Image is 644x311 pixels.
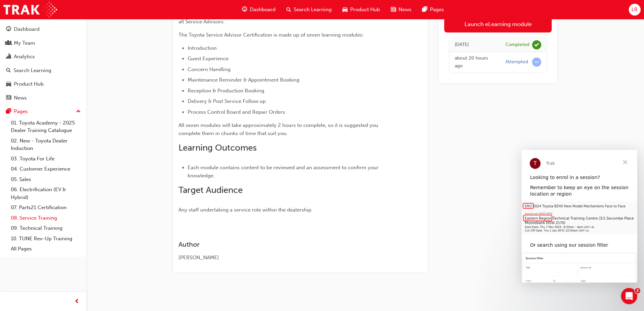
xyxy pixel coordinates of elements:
[250,6,276,14] span: Dashboard
[188,66,231,72] span: Concern Handling
[8,136,84,154] a: 02. New - Toyota Dealer Induction
[242,5,247,14] span: guage-icon
[3,105,84,118] button: Pages
[74,297,79,306] span: prev-icon
[14,94,27,102] div: News
[286,5,291,14] span: search-icon
[629,4,641,16] button: LR
[444,16,552,32] a: Launch eLearning module
[6,40,11,46] span: people-icon
[532,40,541,49] span: learningRecordVerb_COMPLETE-icon
[8,223,84,234] a: 09. Technical Training
[188,109,285,115] span: Process Control Board and Repair Orders
[188,55,229,62] span: Guest Experience
[178,32,364,38] span: The Toyota Service Advisor Certification is made up of seven learning modules:
[391,5,396,14] span: news-icon
[237,3,281,17] a: guage-iconDashboard
[14,108,28,115] div: Pages
[631,6,638,14] span: LR
[188,88,264,94] span: Reception & Production Booking
[188,164,380,179] span: Each module contains content to be reviewed and an assessment to confirm your knowledge.
[6,95,11,101] span: news-icon
[3,64,84,77] a: Search Learning
[6,81,11,87] span: car-icon
[455,54,495,70] div: Wed Aug 27 2025 11:16:20 GMT+1000 (Australian Eastern Standard Time)
[188,98,266,104] span: Delivery & Post Service Follow up
[178,185,243,195] span: Target Audience
[14,67,51,74] div: Search Learning
[188,45,217,51] span: Introduction
[8,174,84,185] a: 05. Sales
[281,3,337,17] a: search-iconSearch Learning
[621,288,637,304] iframe: Intercom live chat
[178,254,398,262] div: [PERSON_NAME]
[337,3,385,17] a: car-iconProduct Hub
[3,37,84,49] a: My Team
[6,54,11,60] span: chart-icon
[14,80,44,88] div: Product Hub
[8,118,84,136] a: 01. Toyota Academy - 2025 Dealer Training Catalogue
[417,3,449,17] a: pages-iconPages
[6,26,11,32] span: guage-icon
[8,164,84,174] a: 04. Customer Experience
[505,59,528,65] div: Attempted
[76,107,81,116] span: up-icon
[522,150,637,283] iframe: Intercom live chat message
[14,25,40,33] div: Dashboard
[8,154,84,164] a: 03. Toyota For Life
[342,5,348,14] span: car-icon
[8,234,84,244] a: 10. TUNE Rev-Up Training
[3,2,57,17] img: Trak
[635,288,640,293] span: 2
[505,42,529,48] div: Completed
[178,142,257,153] span: Learning Outcomes
[14,39,35,47] div: My Team
[178,10,396,25] span: Toyota Service Advisor Certification – Foundation Level 1, is the essential training course for a...
[3,50,84,63] a: Analytics
[8,213,84,223] a: 08. Service Training
[385,3,417,17] a: news-iconNews
[8,184,84,202] a: 06. Electrification (EV & Hybrid)
[178,207,313,213] span: Any staff undertaking a service role within the dealership.
[455,41,495,49] div: Thu Aug 28 2025 07:17:25 GMT+1000 (Australian Eastern Standard Time)
[399,6,411,14] span: News
[8,202,84,213] a: 07. Parts21 Certification
[430,6,444,14] span: Pages
[422,5,427,14] span: pages-icon
[3,22,84,105] button: DashboardMy TeamAnalyticsSearch LearningProduct HubNews
[188,77,300,83] span: Maintenance Reminder & Appointment Booking
[6,109,11,115] span: pages-icon
[532,58,541,67] span: learningRecordVerb_ATTEMPT-icon
[8,244,84,254] a: All Pages
[178,122,380,136] span: All seven modules will take approximately 2 hours to complete, so it is suggested you complete th...
[178,241,398,248] h3: Author
[3,78,84,90] a: Product Hub
[294,6,332,14] span: Search Learning
[350,6,380,14] span: Product Hub
[14,53,35,61] div: Analytics
[3,92,84,104] a: News
[6,68,11,74] span: search-icon
[3,23,84,36] a: Dashboard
